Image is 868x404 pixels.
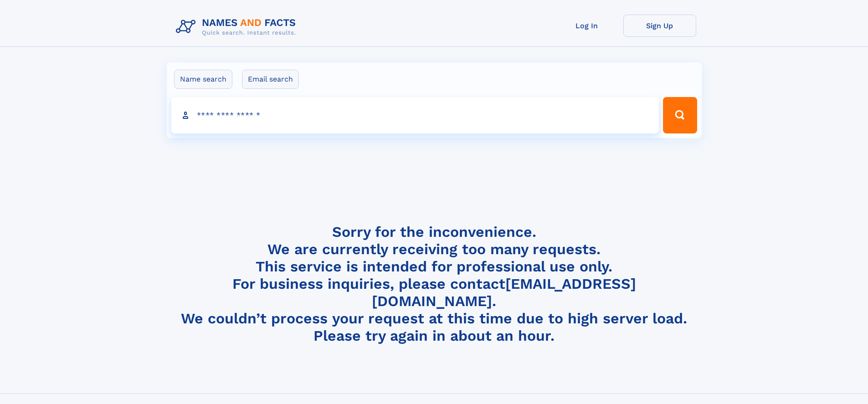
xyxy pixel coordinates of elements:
[172,15,303,39] img: Logo Names and Facts
[242,70,299,89] label: Email search
[623,15,696,37] a: Sign Up
[174,70,232,89] label: Name search
[663,97,697,133] button: Search Button
[171,97,659,133] input: search input
[550,15,623,37] a: Log In
[172,223,696,345] h4: Sorry for the inconvenience. We are currently receiving too many requests. This service is intend...
[372,275,636,310] a: [EMAIL_ADDRESS][DOMAIN_NAME]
